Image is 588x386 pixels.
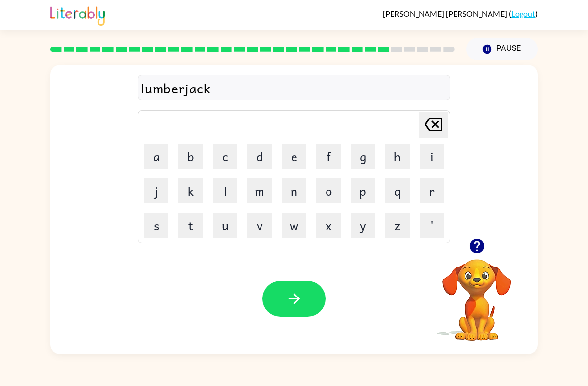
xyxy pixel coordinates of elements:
[144,144,168,169] button: a
[385,213,410,238] button: z
[213,144,237,169] button: c
[511,9,535,18] a: Logout
[466,38,538,60] button: Pause
[141,78,447,98] div: lumberjack
[351,178,375,203] button: p
[351,144,375,169] button: g
[144,213,168,238] button: s
[383,9,509,18] span: [PERSON_NAME] [PERSON_NAME]
[420,178,444,203] button: r
[316,144,341,169] button: f
[282,178,306,203] button: n
[213,213,237,238] button: u
[178,144,203,169] button: b
[427,244,526,342] video: Your browser must support playing .mp4 files to use Literably. Please try using another browser.
[316,178,341,203] button: o
[420,213,444,238] button: '
[178,213,203,238] button: t
[247,178,272,203] button: m
[316,213,341,238] button: x
[247,213,272,238] button: v
[383,9,538,18] div: ( )
[420,144,444,169] button: i
[282,213,306,238] button: w
[144,178,168,203] button: j
[178,178,203,203] button: k
[282,144,306,169] button: e
[385,178,410,203] button: q
[351,213,375,238] button: y
[213,178,237,203] button: l
[247,144,272,169] button: d
[385,144,410,169] button: h
[50,4,105,26] img: Literably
